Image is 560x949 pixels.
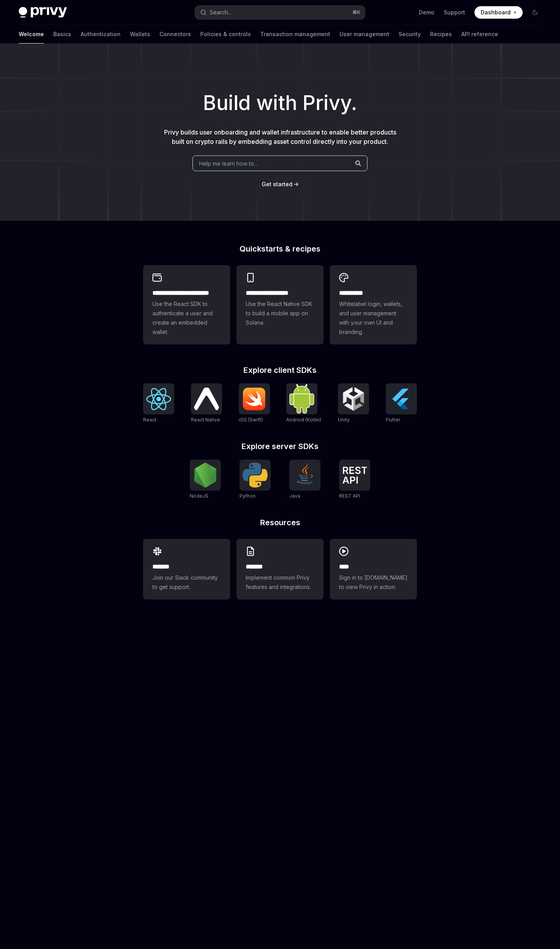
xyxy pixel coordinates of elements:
img: React Native [194,388,219,410]
a: Get started [262,180,292,188]
a: ReactReact [143,383,174,424]
span: Android (Kotlin) [286,417,321,423]
h1: Build with Privy. [12,88,548,118]
img: Unity [341,386,366,411]
h2: Explore client SDKs [143,366,417,374]
span: Java [289,493,300,499]
a: **** **Implement common Privy features and integrations. [236,539,324,599]
img: Python [243,463,268,488]
a: **** *****Whitelabel login, wallets, and user management with your own UI and branding. [330,265,417,344]
a: Wallets [130,25,150,44]
img: Flutter [389,386,414,411]
a: REST APIREST API [339,460,370,500]
span: React [143,417,156,423]
img: iOS (Swift) [242,387,267,411]
button: Search...⌘K [195,5,365,19]
button: Toggle dark mode [529,6,541,19]
a: NodeJSNodeJS [190,460,221,500]
span: Use the React Native SDK to build a mobile app on Solana. [246,299,314,327]
a: Recipes [430,25,452,44]
a: Demo [419,9,434,16]
a: Basics [53,25,71,44]
a: FlutterFlutter [386,383,417,424]
a: API reference [461,25,498,44]
a: Android (Kotlin)Android (Kotlin) [286,383,321,424]
span: NodeJS [190,493,208,499]
img: React [146,388,171,410]
span: iOS (Swift) [239,417,263,423]
span: ⌘ K [352,9,360,16]
a: Authentication [80,25,121,44]
img: NodeJS [193,463,218,488]
img: dark logo [19,7,67,18]
span: React Native [191,417,220,423]
a: ****Sign in to [DOMAIN_NAME] to view Privy in action. [330,539,417,599]
a: Transaction management [260,25,330,44]
a: Connectors [159,25,191,44]
span: Whitelabel login, wallets, and user management with your own UI and branding. [339,299,408,337]
span: Sign in to [DOMAIN_NAME] to view Privy in action. [339,573,408,592]
a: User management [339,25,389,44]
span: Unity [338,417,350,423]
a: **** **Join our Slack community to get support. [143,539,230,599]
span: Implement common Privy features and integrations. [246,573,314,592]
span: Privy builds user onboarding and wallet infrastructure to enable better products built on crypto ... [164,128,396,145]
span: Join our Slack community to get support. [152,573,221,592]
a: Welcome [19,25,44,44]
div: Search... [210,8,231,17]
a: UnityUnity [338,383,369,424]
a: PythonPython [240,460,271,500]
a: JavaJava [289,460,320,500]
h2: Resources [143,519,417,526]
span: Help me learn how to… [199,159,258,168]
h2: Explore server SDKs [143,442,417,450]
span: REST API [339,493,360,499]
span: Python [240,493,255,499]
h2: Quickstarts & recipes [143,245,417,253]
span: Flutter [386,417,400,423]
span: Dashboard [481,9,511,16]
a: iOS (Swift)iOS (Swift) [239,383,270,424]
a: React NativeReact Native [191,383,222,424]
a: Security [399,25,421,44]
a: Dashboard [474,6,523,19]
a: Support [444,9,465,16]
img: Java [292,463,317,488]
span: Use the React SDK to authenticate a user and create an embedded wallet. [152,299,221,337]
img: Android (Kotlin) [289,384,314,413]
a: Policies & controls [200,25,251,44]
img: REST API [342,467,367,484]
a: **** **** **** ***Use the React Native SDK to build a mobile app on Solana. [236,265,324,344]
span: Get started [262,181,292,187]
